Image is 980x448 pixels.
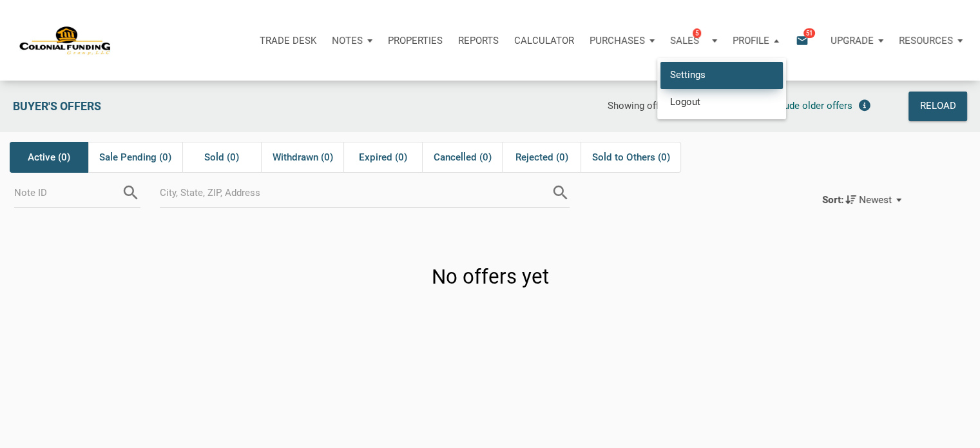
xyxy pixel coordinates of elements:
[182,142,261,173] div: Sold (0)
[859,194,892,206] span: Newest
[590,35,645,46] p: Purchases
[502,142,581,173] div: Rejected (0)
[380,21,450,60] a: Properties
[252,21,324,60] button: Trade Desk
[794,33,810,48] i: email
[582,21,662,60] button: Purchases
[693,28,701,38] span: 5
[786,21,823,60] button: email51
[725,21,787,60] button: Profile
[14,179,121,208] input: Note ID
[899,35,953,46] p: Resources
[769,100,852,112] span: Include older offers
[332,35,363,46] p: Notes
[733,35,769,46] p: Profile
[450,21,506,60] button: Reports
[324,21,380,60] button: Notes
[670,35,699,46] p: Sales
[434,150,492,165] span: Cancelled (0)
[422,142,502,173] div: Cancelled (0)
[359,150,407,165] span: Expired (0)
[28,150,70,165] span: Active (0)
[592,150,670,165] span: Sold to Others (0)
[725,21,787,60] a: Profile SettingsLogout
[919,98,956,115] div: Reload
[803,28,815,38] span: 51
[908,92,967,121] button: Reload
[551,183,570,202] i: search
[660,62,783,88] a: Settings
[6,92,296,121] div: Buyer's Offers
[506,21,582,60] a: Calculator
[831,35,874,46] p: Upgrade
[160,179,550,208] input: City, State, ZIP, Address
[662,21,725,60] button: Sales5
[261,142,343,173] div: Withdrawn (0)
[608,100,769,112] span: Showing offers younger than 30 days.
[581,142,681,173] div: Sold to Others (0)
[891,21,970,60] button: Resources
[388,35,443,46] p: Properties
[260,35,316,46] p: Trade Desk
[822,194,843,206] div: Sort:
[660,88,783,115] a: Logout
[88,142,182,173] div: Sale Pending (0)
[515,150,568,165] span: Rejected (0)
[121,183,140,202] i: search
[10,142,88,173] div: Active (0)
[99,150,171,165] span: Sale Pending (0)
[204,150,239,165] span: Sold (0)
[273,150,333,165] span: Withdrawn (0)
[514,35,574,46] p: Calculator
[432,263,549,291] h3: No offers yet
[343,142,422,173] div: Expired (0)
[823,21,891,60] button: Upgrade
[458,35,499,46] p: Reports
[811,186,912,214] button: Sort:Newest
[19,25,111,56] img: NoteUnlimited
